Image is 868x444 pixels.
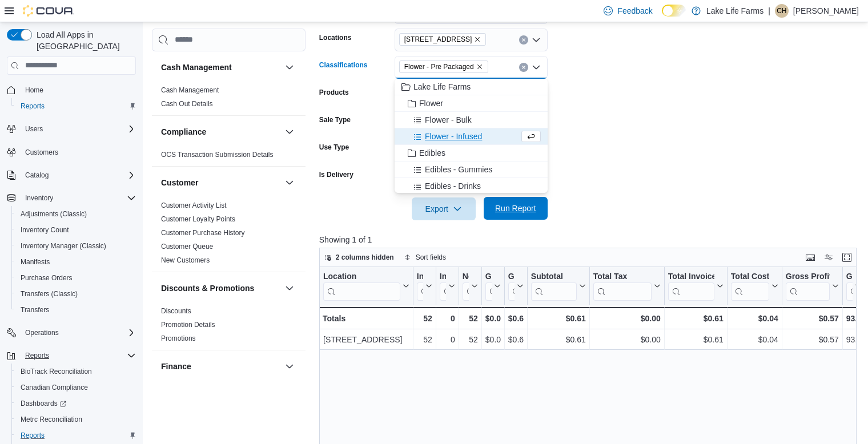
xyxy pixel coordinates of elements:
button: BioTrack Reconciliation [11,364,140,380]
span: Users [21,122,136,136]
button: Discounts & Promotions [283,281,296,295]
button: Purchase Orders [11,270,140,286]
span: Cash Management [161,86,219,95]
span: OCS Transaction Submission Details [161,150,274,159]
div: Total Cost [731,271,769,282]
a: Customers [21,146,63,159]
span: Load All Apps in [GEOGRAPHIC_DATA] [32,29,136,52]
span: Customer Activity List [161,201,227,210]
span: Reports [16,99,136,113]
button: Display options [822,251,835,264]
span: Canadian Compliance [21,383,88,392]
button: Net Sold [463,271,478,300]
div: Totals [323,312,409,325]
span: Metrc Reconciliation [16,413,136,426]
button: Customer [283,176,296,189]
button: Inventory [2,190,140,206]
span: Metrc Reconciliation [21,415,82,424]
div: Net Sold [463,271,469,282]
h3: Discounts & Promotions [161,282,254,294]
button: Total Tax [593,271,661,300]
span: Edibles - Drinks [425,180,481,192]
p: [PERSON_NAME] [793,4,859,18]
button: Customers [2,144,140,160]
span: Canadian Compliance [16,381,136,394]
button: Transfers (Classic) [11,286,140,302]
button: Catalog [2,167,140,183]
button: Enter fullscreen [840,251,854,264]
button: Edibles [395,145,548,162]
span: Feedback [617,5,652,17]
div: Discounts & Promotions [152,304,306,350]
span: Inventory [21,191,136,205]
span: Flower - Infused [425,131,482,142]
span: Flower - Pre Packaged [404,61,474,72]
a: Customer Queue [161,243,213,251]
div: Subtotal [531,271,577,282]
span: Reports [21,102,45,111]
div: 93.44% [846,333,862,346]
div: 52 [417,333,432,346]
p: Showing 1 of 1 [319,234,862,245]
div: Location [323,271,400,300]
div: $0.00 [485,333,501,346]
a: BioTrack Reconciliation [16,365,97,378]
div: Invoices Ref [440,271,446,282]
div: Finance [152,382,306,414]
a: Cash Out Details [161,100,213,108]
div: Cash Management [152,83,306,115]
label: Products [319,88,349,97]
span: Transfers [16,303,136,317]
span: Export [419,197,469,220]
div: Total Invoiced [668,271,714,300]
button: Location [323,271,409,300]
span: Customer Queue [161,242,213,251]
a: Promotion Details [161,321,215,329]
button: Total Cost [731,271,778,300]
button: Clear input [519,35,528,45]
span: 2 columns hidden [336,253,394,262]
span: Catalog [25,171,49,180]
a: Inventory Count [16,223,74,237]
a: Adjustments (Classic) [16,207,91,221]
span: Purchase Orders [16,271,136,285]
button: Keyboard shortcuts [803,251,817,264]
div: Gift Card Sales [485,271,492,300]
button: Metrc Reconciliation [11,411,140,427]
a: Customer Purchase History [161,229,245,237]
span: Flower - Bulk [425,114,472,126]
a: Dashboards [11,395,140,411]
div: Customer [152,199,306,272]
a: Manifests [16,255,54,269]
button: Catalog [21,168,53,182]
button: Transfers [11,302,140,318]
div: Net Sold [463,271,469,300]
span: Manifests [21,257,50,267]
p: | [768,4,770,18]
a: Discounts [161,307,191,315]
button: Reports [21,349,54,362]
div: $0.69 [508,312,524,325]
span: Home [21,83,136,97]
div: $0.61 [531,312,586,325]
span: Home [25,86,43,95]
div: Invoices Sold [417,271,423,300]
button: Gross Profit [786,271,839,300]
input: Dark Mode [662,5,686,17]
div: $0.04 [731,333,778,346]
div: Gross Sales [508,271,515,282]
button: Sort fields [400,251,451,264]
span: CH [777,4,786,18]
div: $0.61 [531,333,586,346]
button: Gross Sales [508,271,524,300]
div: $0.57 [786,333,839,346]
span: Customer Purchase History [161,228,245,237]
button: Lake Life Farms [395,79,548,95]
span: Promotions [161,334,196,343]
button: Adjustments (Classic) [11,206,140,222]
div: Gross Sales [508,271,515,300]
div: Location [323,271,400,282]
div: Christine Havens [775,4,789,18]
span: Inventory Manager (Classic) [21,241,106,251]
span: [STREET_ADDRESS] [404,34,472,45]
